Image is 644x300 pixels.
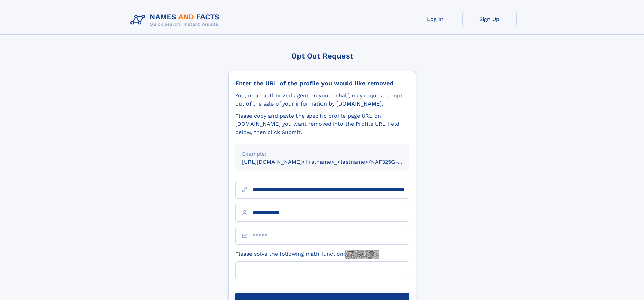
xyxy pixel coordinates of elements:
small: [URL][DOMAIN_NAME]<firstname>_<lastname>/NAF325G-xxxxxxxx [242,159,422,165]
div: Opt Out Request [228,52,416,60]
a: Sign Up [462,11,517,27]
div: Enter the URL of the profile you would like removed [235,79,409,87]
a: Log In [408,11,462,27]
img: Logo Names and Facts [128,11,225,29]
div: Please copy and paste the specific profile page URL on [DOMAIN_NAME] you want removed into the Pr... [235,112,409,136]
div: Example: [242,150,402,158]
div: You, or an authorized agent on your behalf, may request to opt-out of the sale of your informatio... [235,92,409,108]
label: Please solve the following math function: [235,250,379,259]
